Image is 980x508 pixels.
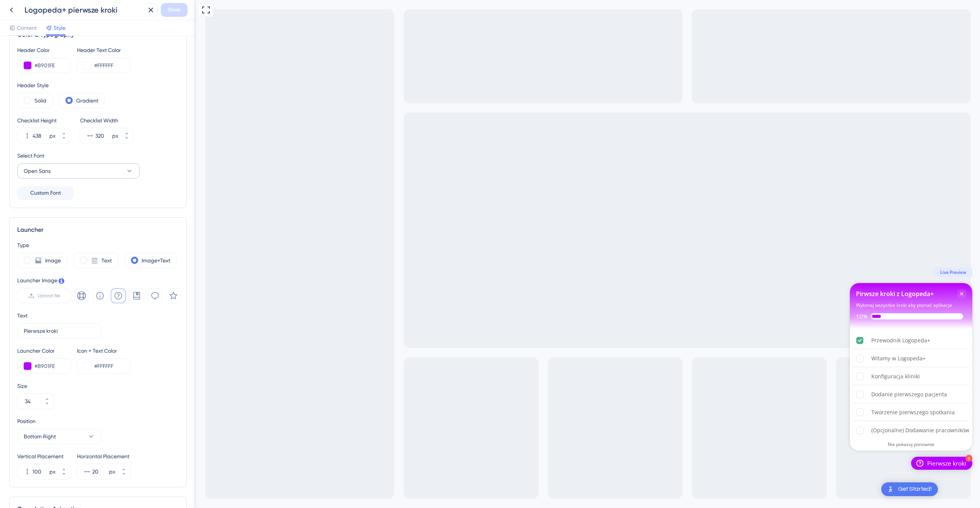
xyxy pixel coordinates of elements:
[660,301,756,309] div: Wykonaj wszystkie kroki aby poznać aplikacje
[17,225,179,234] div: Launcher
[17,346,71,355] div: Launcher Color
[49,131,56,140] div: px
[17,241,179,250] div: Type
[17,276,181,285] div: Launcher Image
[49,467,56,476] div: px
[675,372,724,381] div: Konfiguracja kliniki
[17,81,179,90] div: Header Style
[24,166,51,176] span: Open Sans
[161,3,188,17] button: Save
[57,128,71,136] button: px
[675,390,751,399] div: Dodanie pierwszego pacjenta
[17,151,179,160] div: Select Font
[57,472,71,479] button: px
[34,96,46,105] label: Solid
[17,46,71,55] div: Header Color
[731,459,770,467] div: Pierwsze kroki
[881,482,938,496] div: Open Get Started! checklist
[24,5,141,15] div: Logopeda+ pierwsze kroki
[898,485,932,493] div: Get Started!
[657,350,773,367] div: Witamy w Logopeda+ is incomplete.
[769,455,776,462] div: 9
[17,116,71,125] div: Checklist Height
[657,368,773,385] div: Konfiguracja kliniki is incomplete.
[744,269,770,275] span: Live Preview
[33,467,48,476] input: px
[675,354,730,363] div: Witamy w Logopeda+
[692,441,738,448] div: Nie pokazuj ponownie
[17,186,74,200] button: Custom Font
[24,327,95,335] input: Get Started
[17,452,71,461] div: Vertical Placement
[117,464,131,472] button: px
[17,163,140,179] button: Open Sans
[120,128,134,136] button: px
[660,289,738,298] div: Pirwsze kroki z Logopeda+
[77,452,131,461] div: Horizontal Placement
[17,23,37,33] span: Content
[761,289,770,298] div: Close Checklist
[654,283,776,451] div: Checklist Container
[92,467,108,476] input: px
[657,422,773,439] div: (Opcjonalne) Dodawanie pracowników is incomplete.
[38,293,60,299] span: Upload file
[17,381,179,391] div: Size
[675,408,759,417] div: Tworzenie pierwszego spotkania
[660,313,671,320] div: 10%
[117,472,131,479] button: px
[675,336,734,345] div: Przewodnik Logopeda+
[168,5,180,15] span: Save
[17,417,101,426] div: Position
[675,426,773,435] div: (Opcjonalne) Dodawanie pracowników
[45,256,61,265] label: Image
[142,256,170,265] label: Image+Text
[95,131,111,140] input: px
[109,467,115,476] div: px
[80,116,134,125] div: Checklist Width
[57,136,71,143] button: px
[654,329,776,436] div: Checklist items
[715,457,776,470] div: Open Pierwsze kroki checklist, remaining modules: 9
[33,131,48,140] input: px
[54,23,65,33] span: Style
[17,311,28,320] div: Text
[17,429,101,444] button: Bottom Right
[886,485,895,494] img: launcher-image-alternative-text
[120,136,134,143] button: px
[101,256,112,265] label: Text
[657,404,773,421] div: Tworzenie pierwszego spotkania is incomplete.
[76,96,98,105] label: Gradient
[657,332,773,349] div: Przewodnik Logopeda+ is complete.
[112,131,118,140] div: px
[77,46,131,55] div: Header Text Color
[77,346,131,355] div: Icon + Text Color
[660,313,770,320] div: Checklist progress: 10%
[24,432,56,441] span: Bottom Right
[30,189,61,198] span: Custom Font
[657,386,773,403] div: Dodanie pierwszego pacjenta is incomplete.
[57,464,71,472] button: px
